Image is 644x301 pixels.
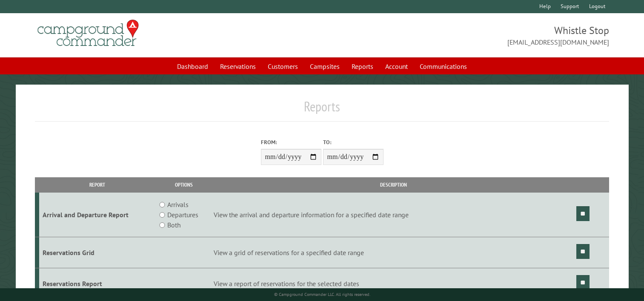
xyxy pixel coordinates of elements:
[261,138,321,146] label: From:
[35,17,141,50] img: Campground Commander
[415,58,472,74] a: Communications
[323,138,384,146] label: To:
[39,177,156,192] th: Report
[156,177,212,192] th: Options
[39,193,156,237] td: Arrival and Departure Report
[212,177,575,192] th: Description
[172,58,213,74] a: Dashboard
[167,210,198,220] label: Departures
[346,58,378,74] a: Reports
[263,58,303,74] a: Customers
[212,237,575,268] td: View a grid of reservations for a specified date range
[167,199,189,210] label: Arrivals
[380,58,413,74] a: Account
[212,193,575,237] td: View the arrival and departure information for a specified date range
[39,268,156,299] td: Reservations Report
[39,237,156,268] td: Reservations Grid
[322,23,610,47] span: Whistle Stop [EMAIL_ADDRESS][DOMAIN_NAME]
[274,292,370,297] small: © Campground Commander LLC. All rights reserved.
[167,220,180,230] label: Both
[215,58,261,74] a: Reservations
[35,98,609,122] h1: Reports
[212,268,575,299] td: View a report of reservations for the selected dates
[305,58,345,74] a: Campsites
